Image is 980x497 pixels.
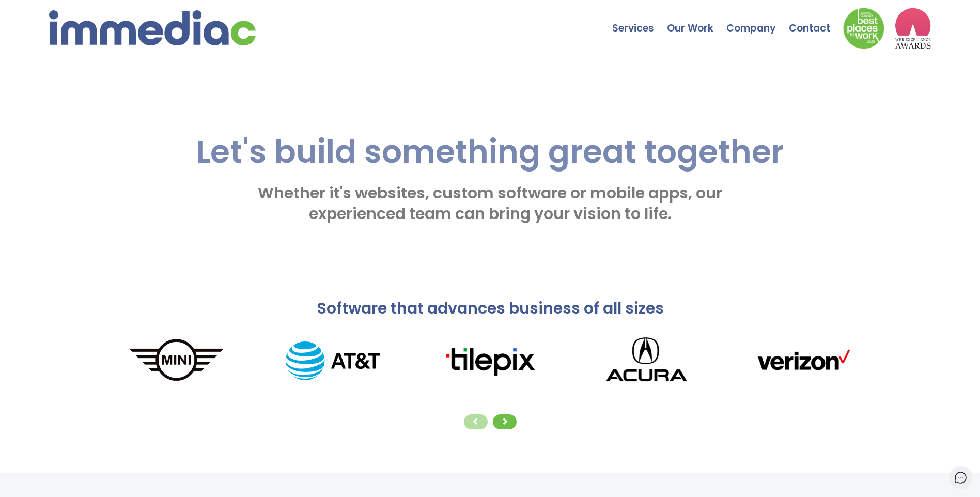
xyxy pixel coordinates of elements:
[843,8,884,49] img: Down
[667,3,726,39] a: Our Work
[196,129,784,174] span: Let's build something great together
[258,182,722,225] span: Whether it's websites, custom software or mobile apps, our experienced team can bring your vision...
[568,329,725,392] img: Acura_logo.png
[789,3,843,39] a: Contact
[895,8,931,49] img: logo2_wea_nobg.webp
[726,3,789,39] a: Company
[255,341,411,380] img: AT%26T_logo.png
[317,297,664,319] span: Software that advances business of all sizes
[98,337,255,384] img: MINI_logo.png
[612,3,667,39] a: Services
[411,344,568,378] img: tilepixLogo.png
[49,10,256,45] img: immediac
[725,344,881,378] img: verizonLogo.png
